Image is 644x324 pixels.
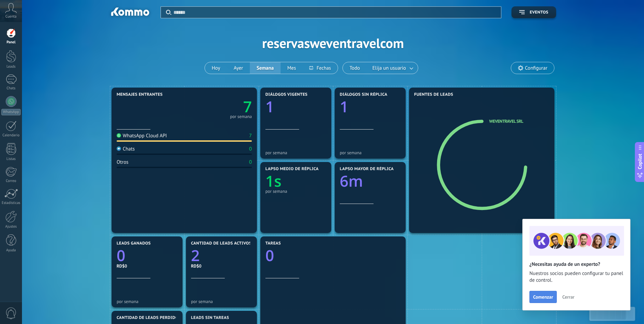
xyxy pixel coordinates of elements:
[117,316,181,320] span: Cantidad de leads perdidos
[117,146,135,152] div: Chats
[191,245,200,266] text: 2
[1,133,21,138] div: Calendario
[1,40,21,45] div: Panel
[250,62,281,74] button: Semana
[637,154,643,169] span: Copilot
[117,241,151,246] span: Leads ganados
[184,96,252,117] a: 7
[243,96,252,117] text: 7
[249,159,252,165] div: 0
[1,248,21,253] div: Ayuda
[529,291,557,303] button: Comenzar
[117,245,125,266] text: 0
[340,96,349,117] text: 1
[191,316,229,320] span: Leads sin tareas
[265,171,282,191] text: 1s
[191,299,252,304] div: por semana
[1,109,21,115] div: WhatsApp
[191,263,252,269] div: RD$0
[533,295,553,299] span: Comenzar
[117,133,167,139] div: WhatsApp Cloud API
[371,64,407,73] span: Elija un usuario
[117,299,177,304] div: por semana
[117,92,163,97] span: Mensajes entrantes
[1,65,21,69] div: Leads
[227,62,250,74] button: Ayer
[340,150,401,155] div: por semana
[5,15,17,19] span: Cuenta
[265,189,326,194] div: por semana
[265,167,319,171] span: Lapso medio de réplica
[367,62,418,74] button: Elija un usuario
[117,133,121,138] img: WhatsApp Cloud API
[559,292,577,302] button: Cerrar
[249,146,252,152] div: 0
[117,263,177,269] div: RD$0
[1,179,21,183] div: Correo
[1,86,21,91] div: Chats
[1,157,21,161] div: Listas
[117,146,121,151] img: Chats
[525,65,547,71] span: Configurar
[529,261,623,268] h2: ¿Necesitas ayuda de un experto?
[562,295,574,299] span: Cerrar
[340,167,393,171] span: Lapso mayor de réplica
[265,92,308,97] span: Diálogos vigentes
[340,171,363,191] text: 6m
[1,225,21,229] div: Ajustes
[117,245,177,266] a: 0
[205,62,227,74] button: Hoy
[489,118,523,124] a: WevenTravel SRL
[340,171,401,191] a: 6m
[265,241,281,246] span: Tareas
[529,270,623,284] span: Nuestros socios pueden configurar tu panel de control.
[249,133,252,139] div: 7
[265,245,401,266] a: 0
[343,62,367,74] button: Todo
[1,201,21,205] div: Estadísticas
[117,159,128,165] div: Otros
[265,96,274,117] text: 1
[511,6,556,18] button: Eventos
[191,245,252,266] a: 2
[303,62,337,74] button: Fechas
[530,10,548,15] span: Eventos
[281,62,303,74] button: Mes
[340,92,387,97] span: Diálogos sin réplica
[191,241,252,246] span: Cantidad de leads activos
[265,245,274,266] text: 0
[265,150,326,155] div: por semana
[414,92,453,97] span: Fuentes de leads
[230,115,252,118] div: por semana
